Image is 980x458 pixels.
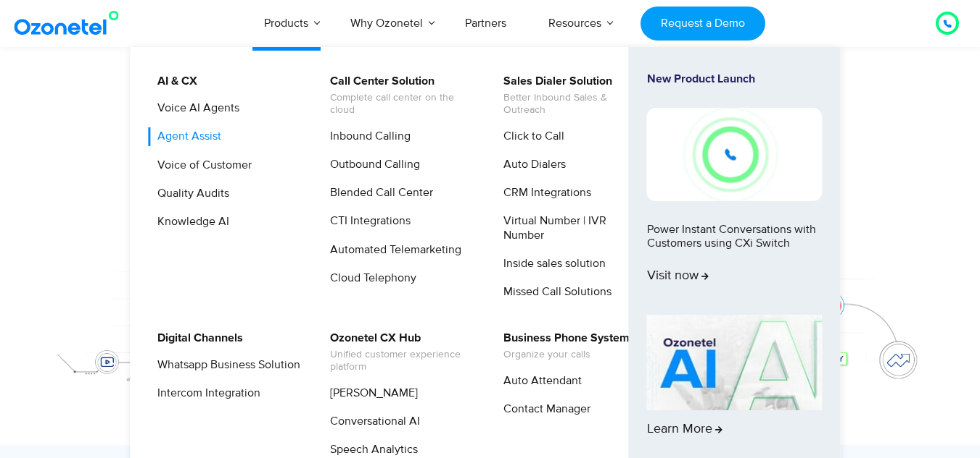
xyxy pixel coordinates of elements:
[647,315,823,410] img: AI
[321,184,435,202] a: Blended Call Center
[503,349,630,361] span: Organize your calls
[321,127,413,145] a: Inbound Calling
[148,356,302,374] a: Whatsapp Business Solution
[148,127,223,145] a: Agent Assist
[148,99,242,117] a: Voice AI Agents
[647,72,823,309] a: New Product LaunchPower Instant Conversations with Customers using CXi SwitchVisit now
[148,185,231,203] a: Quality Audits
[148,72,199,90] a: AI & CX
[321,72,475,119] a: Call Center SolutionComplete call center on the cloud
[647,422,722,438] span: Learn More
[494,400,593,418] a: Contact Manager
[494,72,648,119] a: Sales Dialer SolutionBetter Inbound Sales & Outreach
[148,384,263,402] a: Intercom Integration
[494,156,568,174] a: Auto Dialers
[321,241,464,259] a: Automated Telemarketing
[494,255,608,273] a: Inside sales solution
[330,92,473,116] span: Complete call center on the cloud
[37,75,944,90] div: Turn every conversation into a growth engine for your enterprise.
[494,283,614,301] a: Missed Call Solutions
[494,329,632,363] a: Business Phone SystemOrganize your calls
[321,212,413,230] a: CTI Integrations
[494,184,593,202] a: CRM Integrations
[148,329,245,347] a: Digital Channels
[321,329,475,376] a: Ozonetel CX HubUnified customer experience platform
[494,127,567,145] a: Click to Call
[321,156,422,174] a: Outbound Calling
[321,384,420,402] a: [PERSON_NAME]
[641,7,765,41] a: Request a Demo
[647,108,823,200] img: New-Project-17.png
[494,372,584,390] a: Auto Attendant
[321,269,419,287] a: Cloud Telephony
[148,213,231,231] a: Knowledge AI
[647,268,709,284] span: Visit now
[148,156,254,174] a: Voice of Customer
[330,349,473,373] span: Unified customer experience platform
[321,412,422,431] a: Conversational AI
[503,92,646,116] span: Better Inbound Sales & Outreach
[494,212,648,244] a: Virtual Number | IVR Number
